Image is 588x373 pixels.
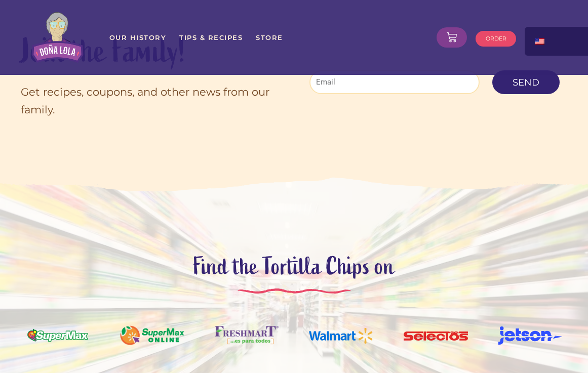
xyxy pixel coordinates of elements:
a: ORDER [476,31,516,47]
input: Email [309,70,480,95]
p: Get recipes, coupons, and other news from our family. [21,84,279,118]
span: ORDER [486,36,506,42]
p: Find the Tortilla Chips on [11,258,578,276]
img: English [535,38,544,45]
nav: Menu [109,28,432,47]
a: Store [255,28,284,47]
button: Send [492,70,560,94]
img: SuperMax Online Logo [120,325,184,345]
span: Send [513,78,539,87]
a: Our History [109,28,167,47]
a: Tips & Recipes [179,28,243,47]
img: divider [238,288,351,294]
img: Jetson Logo [498,326,563,345]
